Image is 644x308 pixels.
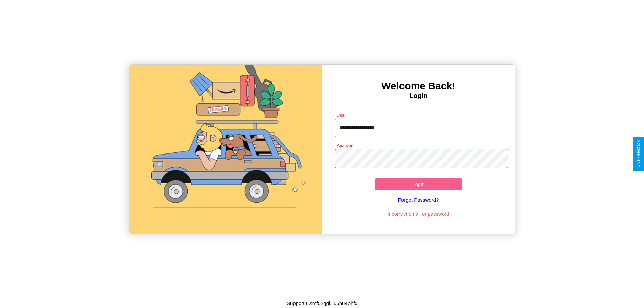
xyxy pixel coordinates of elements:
label: Password [336,143,354,148]
h4: Login [322,92,515,100]
button: Login [375,178,462,190]
div: Give Feedback [636,140,641,168]
p: Support ID: mf02ggkjiu5hu4phfx [287,299,357,308]
img: gif [129,65,322,234]
label: Email [336,112,347,118]
p: Incorrect email or password [332,209,505,219]
h3: Welcome Back! [322,80,515,92]
a: Forgot Password? [332,190,505,209]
